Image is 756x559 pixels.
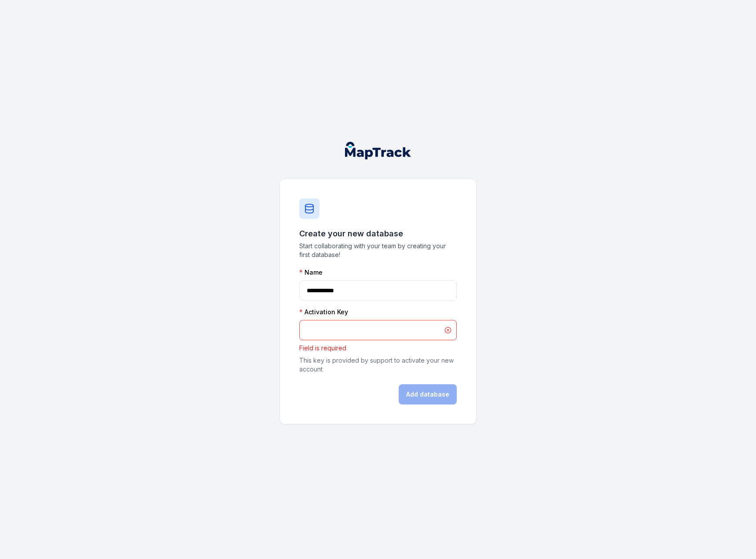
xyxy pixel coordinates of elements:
nav: Global [331,142,425,159]
p: Field is required [299,344,457,353]
h3: Create your new database [299,228,457,240]
label: Activation Key [299,308,348,316]
label: Name [299,268,323,277]
p: This key is provided by support to activate your new account [299,356,457,374]
span: Start collaborating with your team by creating your first database! [299,242,457,259]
